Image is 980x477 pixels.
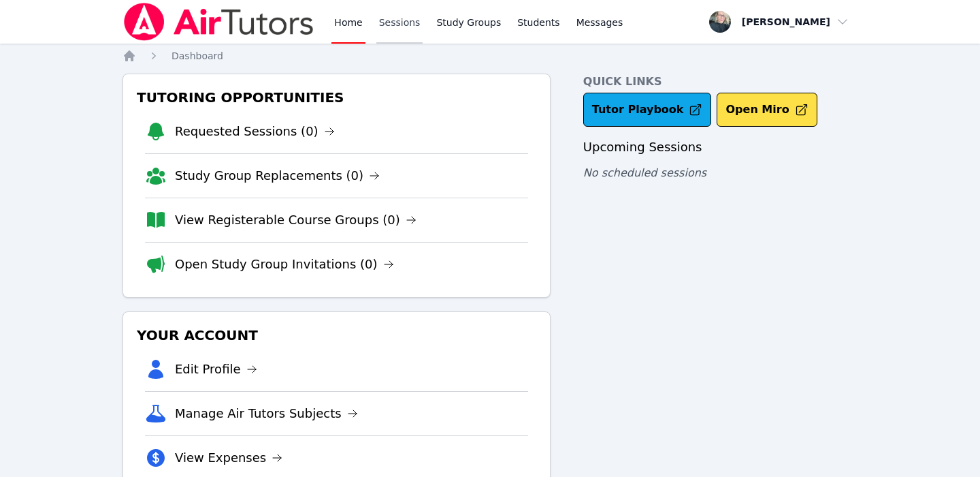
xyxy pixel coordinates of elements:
a: Requested Sessions (0) [175,122,335,141]
span: Messages [576,16,623,29]
a: Edit Profile [175,360,257,379]
h3: Your Account [134,323,539,348]
span: No scheduled sessions [583,166,706,179]
h3: Upcoming Sessions [583,138,857,157]
a: Open Study Group Invitations (0) [175,255,394,274]
a: Manage Air Tutors Subjects [175,404,358,423]
a: Tutor Playbook [583,93,712,127]
h3: Tutoring Opportunities [134,85,539,110]
a: Dashboard [171,49,223,63]
a: Study Group Replacements (0) [175,166,380,185]
h4: Quick Links [583,74,857,90]
img: Air Tutors [122,3,315,41]
a: View Expenses [175,448,282,467]
nav: Breadcrumb [122,49,857,63]
span: Dashboard [171,50,223,61]
button: Open Miro [717,93,817,127]
a: View Registerable Course Groups (0) [175,211,416,230]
